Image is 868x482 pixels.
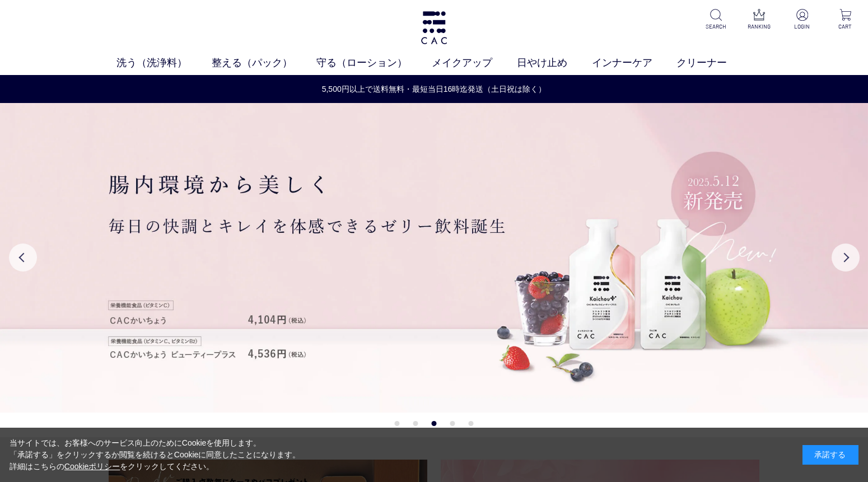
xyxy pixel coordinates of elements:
a: Cookieポリシー [64,462,120,471]
a: 日やけ止め [517,55,592,70]
p: SEARCH [702,22,730,31]
a: LOGIN [788,9,816,31]
a: RANKING [745,9,773,31]
button: Previous [9,244,37,272]
button: 2 of 5 [413,421,418,426]
img: logo [419,11,449,44]
a: クリーナー [676,55,752,70]
a: 洗う（洗浄料） [116,55,212,70]
button: 1 of 5 [395,421,400,426]
p: CART [832,22,859,31]
a: 守る（ローション） [316,55,432,70]
p: LOGIN [788,22,816,31]
button: Next [832,244,860,272]
button: 5 of 5 [469,421,474,426]
a: SEARCH [702,9,730,31]
a: 整える（パック） [212,55,317,70]
button: 3 of 5 [432,421,437,426]
div: 承諾する [802,445,858,465]
button: 4 of 5 [450,421,455,426]
a: インナーケア [592,55,677,70]
a: メイクアップ [432,55,517,70]
p: RANKING [745,22,773,31]
a: CART [832,9,859,31]
a: 5,500円以上で送料無料・最短当日16時迄発送（土日祝は除く） [1,83,867,95]
div: 当サイトでは、お客様へのサービス向上のためにCookieを使用します。 「承諾する」をクリックするか閲覧を続けるとCookieに同意したことになります。 詳細はこちらの をクリックしてください。 [10,437,301,472]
